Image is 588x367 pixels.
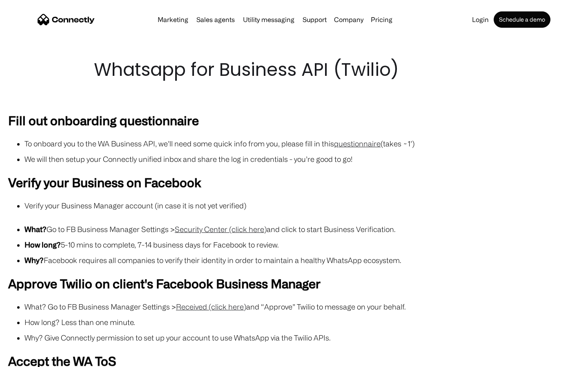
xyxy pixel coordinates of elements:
ul: Language list [16,353,49,364]
li: Why? Give Connectly permission to set up your account to use WhatsApp via the Twilio APIs. [24,332,580,343]
li: 5-10 mins to complete, 7-14 business days for Facebook to review. [24,239,580,250]
strong: How long? [24,241,61,249]
div: Company [334,14,363,25]
strong: Approve Twilio on client's Facebook Business Manager [8,276,321,290]
li: What? Go to FB Business Manager Settings > and “Approve” Twilio to message on your behalf. [24,301,580,312]
a: Support [299,16,330,23]
h1: Whatsapp for Business API (Twilio) [94,57,494,82]
a: Login [469,16,492,23]
li: Facebook requires all companies to verify their identity in order to maintain a healthy WhatsApp ... [24,254,580,266]
strong: Verify your Business on Facebook [8,175,201,189]
li: How long? Less than one minute. [24,316,580,328]
strong: Why? [24,256,44,264]
a: questionnaire [334,139,381,148]
a: Utility messaging [240,16,298,23]
li: To onboard you to the WA Business API, we’ll need some quick info from you, please fill in this (... [24,138,580,149]
a: Schedule a demo [494,11,550,28]
a: Sales agents [193,16,238,23]
a: Pricing [367,16,396,23]
a: Marketing [154,16,192,23]
strong: Fill out onboarding questionnaire [8,113,199,127]
li: Verify your Business Manager account (in case it is not yet verified) [24,200,580,211]
strong: What? [24,225,47,233]
a: Received (click here) [176,303,246,311]
aside: Language selected: English [8,353,49,364]
a: Security Center (click here) [175,225,267,233]
li: Go to FB Business Manager Settings > and click to start Business Verification. [24,223,580,235]
li: We will then setup your Connectly unified inbox and share the log in credentials - you’re good to... [24,153,580,165]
